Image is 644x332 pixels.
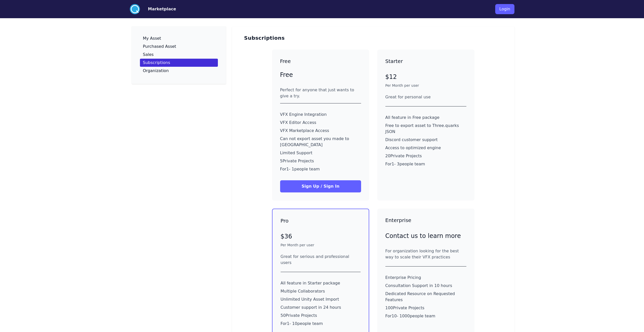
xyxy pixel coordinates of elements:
p: Free [280,71,361,79]
p: Per Month per user [281,242,361,248]
a: Purchased Asset [140,42,218,51]
p: Enterprise Pricing [385,275,466,281]
a: Sign Up / Sign In [280,184,361,189]
p: Per Month per user [385,83,466,88]
p: Purchased Asset [143,45,176,49]
p: VFX Marketplace Access [280,128,361,134]
p: Limited Support [280,150,361,156]
div: Great for personal use [385,94,466,100]
p: Access to optimized engine [385,145,466,151]
h3: Free [280,58,361,65]
p: Dedicated Resource on Requested Features [385,291,466,303]
div: For organization looking for the best way to scale their VFX practices [385,248,466,260]
div: Great for serious and professional users [281,254,361,266]
div: Perfect for anyone that just wants to give a try. [280,87,361,99]
p: Can not export asset you made to [GEOGRAPHIC_DATA] [280,136,361,148]
p: Customer support in 24 hours [281,304,361,311]
button: Marketplace [148,6,176,12]
p: Contact us to learn more [385,232,466,240]
a: Marketplace [140,6,176,12]
p: VFX Engine Integration [280,112,361,118]
p: All feature in Free package [385,115,466,121]
p: Sales [143,53,154,57]
p: All feature in Starter package [281,280,361,286]
p: For 10 - 1000 people team [385,313,466,319]
h3: Pro [281,217,361,224]
h3: Enterprise [385,217,466,224]
p: $36 [281,232,361,240]
p: Subscriptions [143,61,170,65]
p: Multiple Collaborators [281,288,361,294]
p: Discord customer support [385,137,466,143]
p: For 1 - 10 people team [281,321,361,327]
p: 50 Private Projects [281,313,361,319]
p: VFX Editor Access [280,120,361,126]
button: Sign Up / Sign In [280,180,361,192]
a: Login [495,2,514,16]
p: Free to export asset to Three.quarks JSON [385,123,466,135]
h3: Starter [385,58,466,65]
p: Organization [143,69,169,73]
a: Sales [140,51,218,59]
p: 20 Private Projects [385,153,466,159]
p: $12 [385,73,466,81]
p: For 1 - 1 people team [280,166,361,172]
p: Consultation Support in 10 hours [385,283,466,289]
p: 100 Private Projects [385,305,466,311]
p: 5 Private Projects [280,158,361,164]
a: My Asset [140,34,218,42]
a: Subscriptions [140,59,218,67]
button: Login [495,4,514,14]
h3: Subscriptions [244,34,285,41]
a: Organization [140,67,218,75]
p: For 1 - 3 people team [385,161,466,167]
p: My Asset [143,36,161,40]
p: Unlimited Unity Asset Import [281,296,361,302]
